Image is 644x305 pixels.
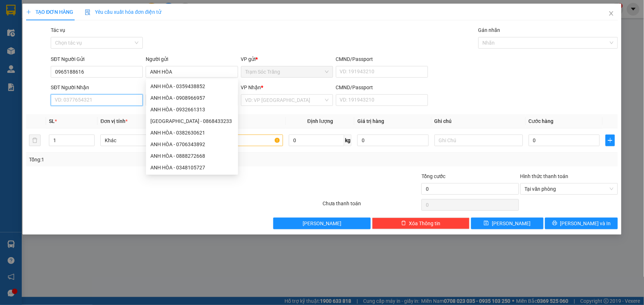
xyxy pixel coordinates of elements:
[478,27,500,33] label: Gán nhãn
[608,11,614,16] span: close
[146,55,238,63] div: Người gửi
[29,135,41,146] button: delete
[85,9,91,15] img: icon
[432,114,526,128] th: Ghi chú
[150,106,234,114] div: ANH HÒA - 0932661313
[409,219,441,227] span: Xóa Thông tin
[520,173,569,179] label: Hình thức thanh toán
[241,55,333,63] div: VP gửi
[307,118,333,124] span: Định lượng
[150,94,234,102] div: ANH HÒA - 0908966957
[195,135,283,146] input: VD: Bàn, Ghế
[484,220,489,226] span: save
[273,218,371,229] button: [PERSON_NAME]
[401,220,406,226] span: delete
[100,118,128,124] span: Đơn vị tính
[146,127,238,139] div: ANH HÒA - 0382630621
[49,118,55,124] span: SL
[492,219,531,227] span: [PERSON_NAME]
[601,4,622,24] button: Close
[421,173,445,179] span: Tổng cước
[322,199,421,212] div: Chưa thanh toán
[146,162,238,173] div: ANH HÒA - 0348105727
[545,218,618,229] button: printer[PERSON_NAME] và In
[372,218,470,229] button: deleteXóa Thông tin
[241,85,261,90] span: VP Nhận
[336,55,428,63] div: CMND/Passport
[560,219,611,227] span: [PERSON_NAME] và In
[303,219,341,227] span: [PERSON_NAME]
[357,135,429,146] input: 0
[150,117,234,125] div: [GEOGRAPHIC_DATA] - 0868433233
[150,82,234,90] div: ANH HÒA - 0359438852
[150,164,234,172] div: ANH HÒA - 0348105727
[26,9,73,15] span: TẠO ĐƠN HÀNG
[51,55,143,63] div: SĐT Người Gửi
[29,156,249,164] div: Tổng: 1
[146,81,238,92] div: ANH HÒA - 0359438852
[85,9,161,15] span: Yêu cầu xuất hóa đơn điện tử
[606,135,615,146] button: plus
[245,66,329,77] span: Trạm Sóc Trăng
[150,152,234,160] div: ANH HÒA - 0888272668
[150,129,234,137] div: ANH HÒA - 0382630621
[146,115,238,127] div: THANH HÒA - 0868433233
[471,218,544,229] button: save[PERSON_NAME]
[105,135,184,146] span: Khác
[150,140,234,148] div: ANH HÒA - 0706343892
[552,220,557,226] span: printer
[26,9,31,15] span: plus
[146,150,238,162] div: ANH HÒA - 0888272668
[529,118,554,124] span: Cước hàng
[525,184,614,194] span: Tại văn phòng
[344,135,352,146] span: kg
[435,135,523,146] input: Ghi Chú
[146,139,238,150] div: ANH HÒA - 0706343892
[51,27,65,33] label: Tác vụ
[357,118,384,124] span: Giá trị hàng
[51,83,143,91] div: SĐT Người Nhận
[606,137,614,143] span: plus
[146,104,238,115] div: ANH HÒA - 0932661313
[146,92,238,104] div: ANH HÒA - 0908966957
[336,83,428,91] div: CMND/Passport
